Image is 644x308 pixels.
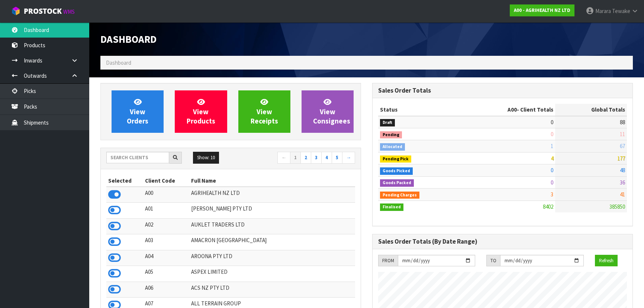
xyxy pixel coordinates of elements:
a: A00 - AGRIHEALTH NZ LTD [510,4,574,16]
span: Dashboard [106,59,131,66]
span: View Orders [127,97,148,125]
td: A00 [143,187,189,203]
a: ViewReceipts [238,90,290,133]
input: Search clients [106,152,169,163]
th: Client Code [143,175,189,187]
span: View Consignees [313,97,350,125]
h3: Sales Order Totals (By Date Range) [378,238,627,245]
span: Draft [380,119,395,126]
span: Pending Pick [380,155,411,163]
span: View Receipts [251,97,278,125]
span: Marara [595,7,611,15]
td: A03 [143,234,189,250]
span: 0 [551,167,553,174]
span: 3 [551,191,553,198]
span: View Products [187,97,215,125]
strong: A00 - AGRIHEALTH NZ LTD [514,7,570,13]
td: [PERSON_NAME] PTY LTD [189,203,355,218]
span: 0 [551,179,553,186]
span: 88 [620,119,625,126]
span: Allocated [380,143,405,151]
span: 0 [551,119,553,126]
th: - Client Totals [460,104,555,116]
nav: Page navigation [236,152,355,165]
td: A02 [143,218,189,234]
a: → [342,152,355,164]
span: 48 [620,167,625,174]
span: Tewake [612,7,630,15]
th: Status [378,104,460,116]
a: ViewOrders [112,90,164,133]
td: A04 [143,250,189,266]
a: 1 [290,152,301,164]
span: Pending Charges [380,192,419,199]
th: Full Name [189,175,355,187]
span: Goods Picked [380,167,413,175]
span: Goods Packed [380,179,414,187]
td: A05 [143,266,189,282]
span: 177 [617,155,625,162]
td: AUKLET TRADERS LTD [189,218,355,234]
img: cube-alt.png [11,6,20,16]
a: 4 [321,152,332,164]
a: ViewProducts [175,90,227,133]
a: ← [277,152,290,164]
a: 2 [300,152,311,164]
th: Selected [106,175,143,187]
td: A06 [143,282,189,297]
div: TO [486,255,500,267]
td: A01 [143,203,189,218]
span: 36 [620,179,625,186]
small: WMS [63,8,75,15]
span: ProStock [24,6,62,16]
span: 11 [620,131,625,138]
span: Dashboard [100,33,157,45]
span: Pending [380,131,402,139]
button: Show: 10 [193,152,219,164]
span: 1 [551,142,553,150]
a: 3 [311,152,322,164]
td: AGRIHEALTH NZ LTD [189,187,355,203]
span: 385850 [609,203,625,210]
a: 5 [332,152,342,164]
td: AMACRON [GEOGRAPHIC_DATA] [189,234,355,250]
span: 67 [620,142,625,150]
button: Refresh [595,255,618,267]
div: FROM [378,255,398,267]
span: A00 [508,106,517,113]
span: 8402 [543,203,553,210]
th: Global Totals [555,104,627,116]
span: 41 [620,191,625,198]
h3: Sales Order Totals [378,87,627,94]
span: 4 [551,155,553,162]
span: 0 [551,131,553,138]
a: ViewConsignees [302,90,354,133]
td: ACS NZ PTY LTD [189,282,355,297]
td: ASPEX LIMITED [189,266,355,282]
span: Finalised [380,203,403,211]
td: AROONA PTY LTD [189,250,355,266]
